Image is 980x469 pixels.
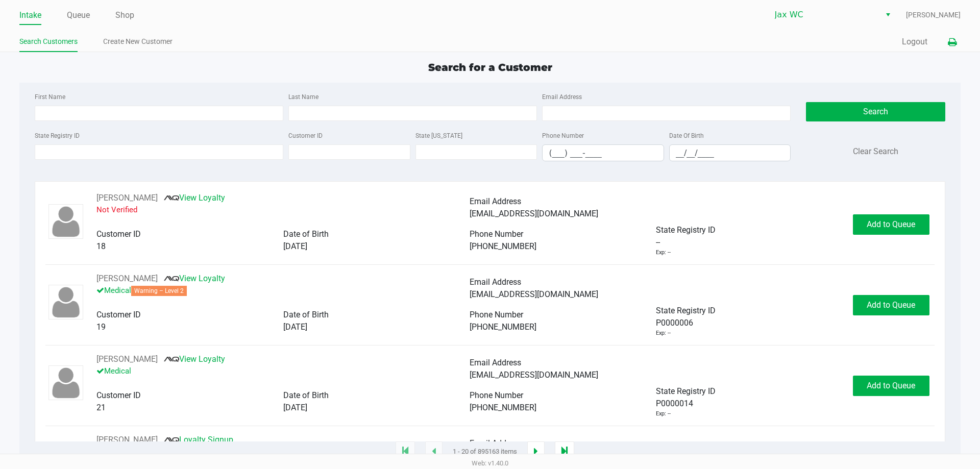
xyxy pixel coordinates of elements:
label: First Name [35,92,65,102]
span: [DATE] [283,241,307,251]
span: Web: v1.40.0 [472,459,508,467]
button: Select [880,6,895,24]
p: Medical [96,365,470,377]
app-submit-button: Move to last page [555,441,574,462]
div: Exp: -- [656,329,671,338]
span: 19 [96,322,106,332]
a: Create New Customer [103,35,173,48]
span: Date of Birth [283,229,329,239]
input: Format: MM/DD/YYYY [670,145,791,161]
span: P0000014 [656,398,693,410]
label: Phone Number [542,131,584,140]
button: Search [806,102,945,121]
span: Email Address [470,196,521,206]
span: P0000006 [656,317,693,329]
span: -- [656,236,660,249]
span: [PHONE_NUMBER] [470,241,536,251]
span: 18 [96,241,106,251]
a: View Loyalty [164,193,225,203]
span: Phone Number [470,390,523,400]
a: View Loyalty [164,274,225,283]
button: See customer info [96,192,158,204]
span: Phone Number [470,310,523,319]
a: Loyalty Signup [164,435,233,445]
a: View Loyalty [164,354,225,364]
span: Jax WC [775,9,874,21]
span: [PHONE_NUMBER] [470,403,536,412]
span: [EMAIL_ADDRESS][DOMAIN_NAME] [470,289,598,299]
label: Last Name [288,92,318,102]
div: Exp: -- [656,410,671,418]
span: Warning – Level 2 [131,286,187,296]
kendo-maskedtextbox: Format: (999) 999-9999 [542,144,664,161]
label: Customer ID [288,131,323,140]
span: Phone Number [470,229,523,239]
a: Queue [67,8,90,22]
span: [PERSON_NAME] [906,10,961,20]
button: See customer info [96,353,158,365]
p: Not Verified [96,204,470,216]
label: Date Of Birth [669,131,704,140]
span: [PHONE_NUMBER] [470,322,536,332]
span: Customer ID [96,229,141,239]
span: Email Address [470,277,521,287]
a: Search Customers [19,35,78,48]
button: Logout [902,36,927,48]
span: [EMAIL_ADDRESS][DOMAIN_NAME] [470,209,598,218]
span: Add to Queue [867,381,915,390]
input: Format: (999) 999-9999 [543,145,664,161]
span: Add to Queue [867,219,915,229]
button: Add to Queue [853,295,929,315]
label: State [US_STATE] [415,131,462,140]
button: See customer info [96,273,158,285]
span: Customer ID [96,310,141,319]
span: Date of Birth [283,390,329,400]
span: State Registry ID [656,386,716,396]
app-submit-button: Next [527,441,545,462]
span: Add to Queue [867,300,915,310]
div: Exp: -- [656,249,671,257]
app-submit-button: Previous [425,441,443,462]
button: Clear Search [853,145,898,158]
span: Date of Birth [283,310,329,319]
label: State Registry ID [35,131,80,140]
kendo-maskedtextbox: Format: MM/DD/YYYY [669,144,791,161]
app-submit-button: Move to first page [396,441,415,462]
button: Add to Queue [853,376,929,396]
button: See customer info [96,434,158,446]
label: Email Address [542,92,582,102]
span: State Registry ID [656,225,716,235]
span: [DATE] [283,322,307,332]
p: Medical [96,285,470,297]
span: Email Address [470,438,521,448]
span: Search for a Customer [428,61,552,73]
a: Shop [115,8,134,22]
span: [EMAIL_ADDRESS][DOMAIN_NAME] [470,370,598,380]
a: Intake [19,8,41,22]
button: Add to Queue [853,214,929,235]
span: Email Address [470,358,521,367]
span: [DATE] [283,403,307,412]
span: Customer ID [96,390,141,400]
span: 21 [96,403,106,412]
span: 1 - 20 of 895163 items [453,447,517,457]
span: State Registry ID [656,306,716,315]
